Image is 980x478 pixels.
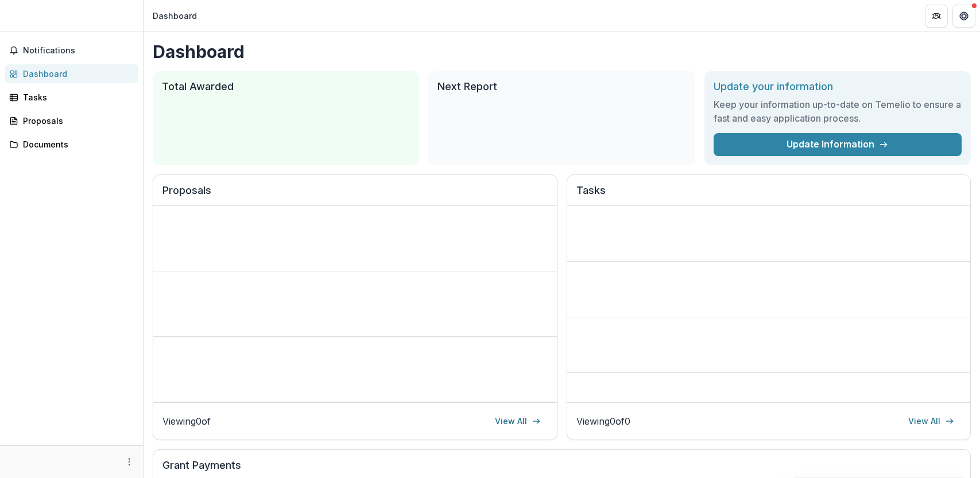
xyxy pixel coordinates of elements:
[162,414,211,428] p: Viewing 0 of
[153,10,197,22] div: Dashboard
[23,46,134,56] span: Notifications
[952,5,975,28] button: Get Help
[5,88,138,107] a: Tasks
[23,138,129,150] div: Documents
[23,68,129,80] div: Dashboard
[162,184,548,206] h2: Proposals
[23,91,129,103] div: Tasks
[714,80,962,93] h2: Update your information
[5,41,138,60] button: Notifications
[488,412,548,430] a: View All
[162,80,410,93] h2: Total Awarded
[437,80,685,93] h2: Next Report
[5,64,138,83] a: Dashboard
[5,111,138,130] a: Proposals
[148,7,202,24] nav: breadcrumb
[714,133,962,156] a: Update Information
[576,184,962,206] h2: Tasks
[901,412,961,430] a: View All
[153,41,971,62] h1: Dashboard
[576,414,630,428] p: Viewing 0 of 0
[122,455,136,469] button: More
[5,135,138,154] a: Documents
[23,115,129,127] div: Proposals
[925,5,948,28] button: Partners
[714,98,962,125] h3: Keep your information up-to-date on Temelio to ensure a fast and easy application process.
